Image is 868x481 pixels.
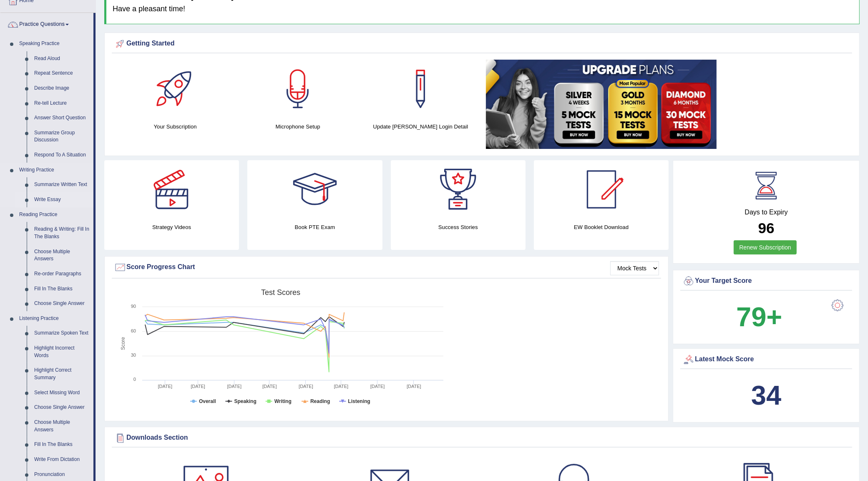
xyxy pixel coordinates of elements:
a: Speaking Practice [15,36,93,51]
h4: Strategy Videos [104,223,239,232]
tspan: [DATE] [334,384,349,389]
a: Respond To A Situation [30,148,93,163]
a: Answer Short Question [30,111,93,126]
a: Listening Practice [15,311,93,326]
a: Summarize Group Discussion [30,126,93,148]
h4: Your Subscription [118,122,232,131]
a: Reading Practice [15,207,93,222]
tspan: Writing [274,398,292,404]
div: Getting Started [114,38,850,50]
tspan: [DATE] [370,384,385,389]
h4: Success Stories [391,223,526,232]
a: Highlight Incorrect Words [30,341,93,363]
tspan: [DATE] [227,384,242,389]
a: Write Essay [30,192,93,207]
tspan: [DATE] [299,384,313,389]
a: Write From Dictation [30,452,93,467]
a: Renew Subscription [734,240,797,254]
text: 0 [133,377,136,382]
text: 90 [131,304,136,309]
img: small5.jpg [486,60,717,149]
b: 96 [758,220,775,236]
tspan: Speaking [234,398,256,404]
a: Repeat Sentence [30,66,93,81]
div: Latest Mock Score [682,353,850,366]
h4: Days to Expiry [682,209,850,216]
tspan: Listening [348,398,370,404]
a: Re-order Paragraphs [30,267,93,282]
a: Fill In The Blanks [30,282,93,297]
tspan: Reading [310,398,330,404]
h4: Microphone Setup [241,122,355,131]
a: Choose Multiple Answers [30,415,93,437]
a: Describe Image [30,81,93,96]
a: Summarize Written Text [30,177,93,192]
a: Select Missing Word [30,385,93,400]
h4: Update [PERSON_NAME] Login Detail [363,122,478,131]
a: Choose Single Answer [30,296,93,311]
tspan: [DATE] [407,384,421,389]
b: 79+ [736,302,782,332]
h4: Book PTE Exam [247,223,382,232]
tspan: Score [120,337,126,350]
a: Re-tell Lecture [30,96,93,111]
b: 34 [751,380,781,410]
div: Score Progress Chart [114,261,659,274]
tspan: Overall [199,398,216,404]
div: Your Target Score [682,275,850,287]
h4: EW Booklet Download [534,223,669,232]
a: Highlight Correct Summary [30,363,93,385]
a: Practice Questions [0,13,93,34]
text: 30 [131,353,136,358]
a: Writing Practice [15,163,93,178]
a: Summarize Spoken Text [30,326,93,341]
tspan: [DATE] [191,384,205,389]
tspan: Test scores [261,288,300,297]
a: Choose Multiple Answers [30,244,93,267]
a: Fill In The Blanks [30,437,93,452]
a: Choose Single Answer [30,400,93,415]
a: Read Aloud [30,51,93,66]
text: 60 [131,328,136,333]
div: Downloads Section [114,432,850,444]
a: Reading & Writing: Fill In The Blanks [30,222,93,244]
tspan: [DATE] [158,384,173,389]
tspan: [DATE] [262,384,277,389]
h4: Have a pleasant time! [113,5,853,13]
